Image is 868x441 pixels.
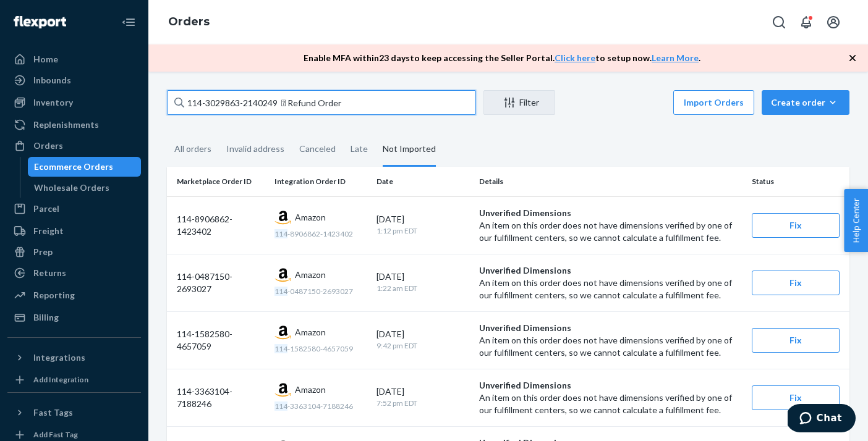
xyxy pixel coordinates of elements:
[377,271,469,283] div: [DATE]
[33,203,59,215] div: Parcel
[7,372,141,387] a: Add Integration
[33,289,75,301] div: Reporting
[226,133,284,165] div: Invalid address
[270,167,372,196] th: Integration Order ID
[762,90,849,115] button: Create order
[479,392,742,416] p: An item on this order does not have dimensions verified by one of our fulfillment centers, so we ...
[377,225,469,237] div: 1:12 pm EDT
[7,403,141,422] button: Fast Tags
[377,398,469,409] div: 7:52 pm EDT
[794,10,819,35] button: Open notifications
[274,401,367,411] div: -3363104-7188246
[479,277,742,301] p: An item on this order does not have dimensions verified by one of our fulfillment centers, so we ...
[274,229,367,239] div: -8906862-1423402
[474,167,747,196] th: Details
[33,119,99,131] div: Replenishments
[479,264,742,277] p: Unverified Dimensions
[7,136,141,156] a: Orders
[177,385,265,410] div: 114-3363104-7188246
[28,157,142,177] a: Ecommerce Orders
[33,74,71,86] div: Inbounds
[33,406,73,419] div: Fast Tags
[274,287,287,296] em: 114
[377,213,469,225] div: [DATE]
[295,326,326,338] span: Amazon
[33,311,59,324] div: Billing
[274,401,287,411] em: 114
[383,133,436,167] div: Not Imported
[377,340,469,352] div: 9:42 pm EDT
[484,96,555,109] div: Filter
[33,429,78,440] div: Add Fast Tag
[274,229,287,238] em: 114
[295,269,326,281] span: Amazon
[33,140,63,152] div: Orders
[483,90,555,115] button: Filter
[7,308,141,327] a: Billing
[821,10,846,35] button: Open account menu
[351,133,368,165] div: Late
[14,16,66,28] img: Flexport logo
[33,267,66,279] div: Returns
[752,328,840,353] button: Fix
[177,213,265,238] div: 114-8906862-1423402
[752,271,840,295] button: Fix
[167,90,476,115] input: Search orders
[7,199,141,219] a: Parcel
[33,246,53,258] div: Prep
[177,271,265,295] div: 114-0487150-2693027
[555,52,595,63] a: Click here
[34,182,109,194] div: Wholesale Orders
[479,207,742,219] p: Unverified Dimensions
[752,213,840,238] button: Fix
[7,285,141,305] a: Reporting
[767,10,791,35] button: Open Search Box
[7,49,141,69] a: Home
[479,334,742,359] p: An item on this order does not have dimensions verified by one of our fulfillment centers, so we ...
[7,93,141,112] a: Inventory
[33,96,73,109] div: Inventory
[7,221,141,241] a: Freight
[479,219,742,244] p: An item on this order does not have dimensions verified by one of our fulfillment centers, so we ...
[295,384,326,396] span: Amazon
[377,385,469,398] div: [DATE]
[479,322,742,334] p: Unverified Dimensions
[479,379,742,392] p: Unverified Dimensions
[33,351,85,364] div: Integrations
[747,167,849,196] th: Status
[168,15,210,28] a: Orders
[844,189,868,252] button: Help Center
[788,404,856,435] iframe: Opens a widget where you can chat to one of our agents
[167,167,270,196] th: Marketplace Order ID
[158,4,219,40] ol: breadcrumbs
[7,70,141,90] a: Inbounds
[673,90,754,115] button: Import Orders
[28,178,142,198] a: Wholesale Orders
[33,374,88,385] div: Add Integration
[377,328,469,340] div: [DATE]
[304,52,700,64] p: Enable MFA within 23 days to keep accessing the Seller Portal. to setup now. .
[372,167,474,196] th: Date
[33,53,58,65] div: Home
[652,52,699,63] a: Learn More
[33,225,64,237] div: Freight
[274,343,367,354] div: -1582580-4657059
[34,161,113,173] div: Ecommerce Orders
[177,328,265,353] div: 114-1582580-4657059
[299,133,336,165] div: Canceled
[377,283,469,295] div: 1:22 am EDT
[274,344,287,353] em: 114
[752,385,840,410] button: Fix
[7,348,141,367] button: Integrations
[174,133,211,165] div: All orders
[295,211,326,224] span: Amazon
[116,10,141,35] button: Close Navigation
[7,263,141,283] a: Returns
[7,115,141,135] a: Replenishments
[274,286,367,296] div: -0487150-2693027
[7,242,141,262] a: Prep
[771,96,840,109] div: Create order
